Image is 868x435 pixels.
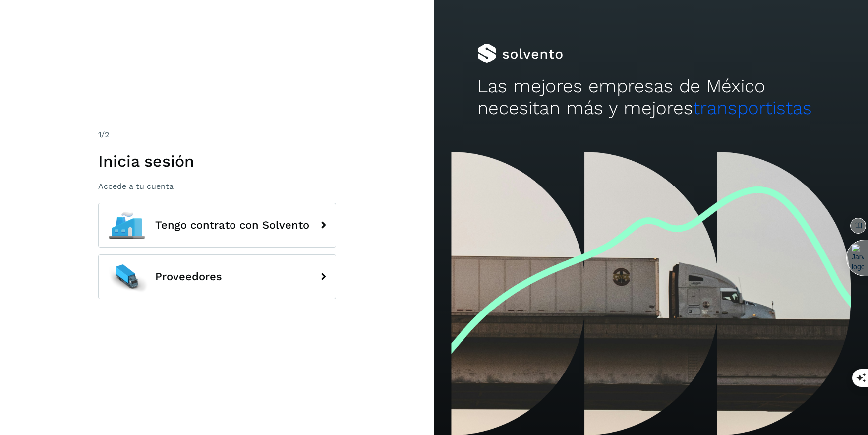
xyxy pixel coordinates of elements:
span: 1 [98,130,101,139]
span: Proveedores [155,271,222,283]
button: Tengo contrato con Solvento [98,203,336,248]
p: Accede a tu cuenta [98,182,336,191]
h2: Las mejores empresas de México necesitan más y mejores [477,75,824,120]
div: /2 [98,129,336,141]
span: transportistas [693,97,812,119]
span: Tengo contrato con Solvento [155,219,309,231]
h1: Inicia sesión [98,152,336,171]
button: Proveedores [98,254,336,299]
